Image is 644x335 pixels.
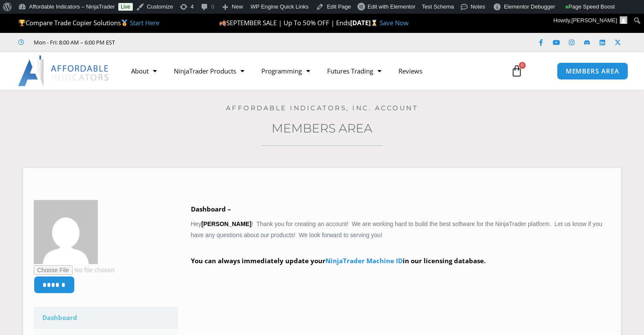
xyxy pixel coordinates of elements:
[191,203,611,279] div: Hey ! Thank you for creating an account! We are working hard to build the best software for the N...
[557,62,628,80] a: MEMBERS AREA
[191,256,486,265] strong: You can always immediately update your in our licensing database.
[566,68,619,74] span: MEMBERS AREA
[253,61,319,81] a: Programming
[550,14,631,27] a: Howdy,
[498,59,536,83] a: 0
[519,62,526,69] span: 0
[325,256,403,265] a: NinjaTrader Machine ID
[380,18,409,27] a: Save Now
[118,3,133,11] a: Live
[34,200,98,264] img: 83961ee70edc86d96254b98d11301f0a4f1435bd8fc34dcaa6bdd6a6e89a3844
[165,61,253,81] a: NinjaTrader Products
[319,61,390,81] a: Futures Trading
[350,18,380,27] strong: [DATE]
[127,38,255,47] iframe: Customer reviews powered by Trustpilot
[371,20,378,26] img: ⌛
[18,18,159,27] span: Compare Trade Copier Solutions
[201,220,251,227] strong: [PERSON_NAME]
[19,20,25,26] img: 🏆
[220,20,226,26] img: 🍂
[34,307,178,329] a: Dashboard
[571,17,617,24] span: [PERSON_NAME]
[272,121,372,135] a: Members Area
[219,18,350,27] span: SEPTEMBER SALE | Up To 50% OFF | Ends
[390,61,431,81] a: Reviews
[368,3,416,10] span: Edit with Elementor
[32,37,115,47] span: Mon - Fri: 8:00 AM – 6:00 PM EST
[191,205,231,213] b: Dashboard –
[123,61,503,81] nav: Menu
[226,104,419,112] a: Affordable Indicators, Inc. Account
[130,18,159,27] a: Start Here
[18,56,110,86] img: LogoAI | Affordable Indicators – NinjaTrader
[123,61,165,81] a: About
[121,20,128,26] img: 🥇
